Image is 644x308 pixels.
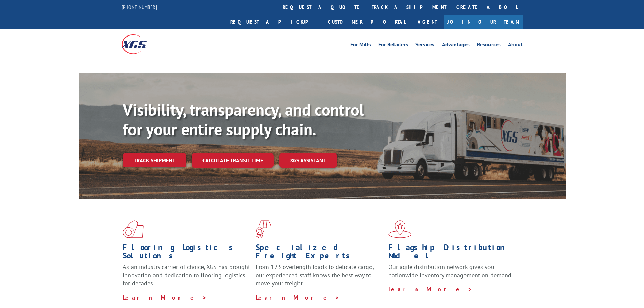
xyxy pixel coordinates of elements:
[323,15,411,29] a: Customer Portal
[411,15,444,29] a: Agent
[415,42,434,49] a: Services
[256,243,383,263] h1: Specialized Freight Experts
[122,4,157,10] a: [PHONE_NUMBER]
[256,220,271,238] img: xgs-icon-focused-on-flooring-red
[388,285,473,293] a: Learn More >
[192,153,274,168] a: Calculate transit time
[477,42,501,49] a: Resources
[350,42,371,49] a: For Mills
[256,293,340,301] a: Learn More >
[123,220,144,238] img: xgs-icon-total-supply-chain-intelligence-red
[123,99,364,140] b: Visibility, transparency, and control for your entire supply chain.
[123,153,186,167] a: Track shipment
[442,42,470,49] a: Advantages
[388,243,516,263] h1: Flagship Distribution Model
[225,15,323,29] a: Request a pickup
[388,263,513,279] span: Our agile distribution network gives you nationwide inventory management on demand.
[444,15,523,29] a: Join Our Team
[388,220,412,238] img: xgs-icon-flagship-distribution-model-red
[279,153,337,168] a: XGS ASSISTANT
[508,42,523,49] a: About
[123,243,251,263] h1: Flooring Logistics Solutions
[256,263,383,293] p: From 123 overlength loads to delicate cargo, our experienced staff knows the best way to move you...
[123,293,207,301] a: Learn More >
[123,263,250,287] span: As an industry carrier of choice, XGS has brought innovation and dedication to flooring logistics...
[378,42,408,49] a: For Retailers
